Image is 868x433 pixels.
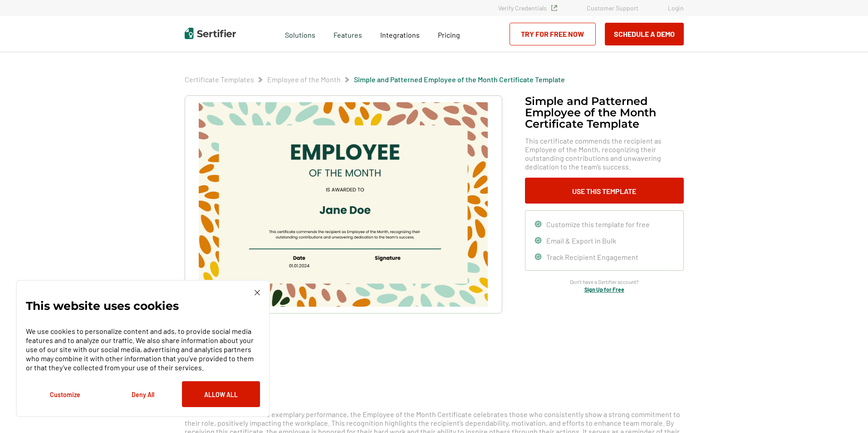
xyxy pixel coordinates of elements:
p: This website uses cookies [26,301,179,310]
span: Track Recipient Engagement [546,253,638,261]
h1: Simple and Patterned Employee of the Month Certificate Template [525,95,684,129]
button: Schedule a Demo [605,23,684,45]
a: Integrations [380,28,420,40]
a: Sign Up for Free [584,286,624,293]
a: Verify Credentials [498,4,557,12]
span: This certificate commends the recipient as Employee of the Month, recognizing their outstanding c... [525,136,684,171]
button: Allow All [182,381,260,407]
span: Solutions [285,28,315,40]
span: Simple and Patterned Employee of the Month Certificate Template [354,75,565,84]
img: Simple and Patterned Employee of the Month Certificate Template [199,102,487,307]
span: Integrations [380,30,420,39]
button: Deny All [104,381,182,407]
span: Customize this template for free [546,220,650,229]
span: Pricing [438,30,460,39]
a: Certificate Templates [185,75,254,84]
span: Employee of the Month [267,75,341,84]
img: Sertifier | Digital Credentialing Platform [185,28,236,39]
span: Features [333,28,362,40]
p: We use cookies to personalize content and ads, to provide social media features and to analyze ou... [26,327,260,372]
a: Login [668,4,684,12]
span: Email & Export in Bulk [546,236,616,245]
a: Employee of the Month [267,75,341,84]
a: Try for Free Now [510,23,596,45]
img: Verified [551,5,557,11]
img: Cookie Popup Close [255,290,260,295]
button: Customize [26,381,104,407]
span: Certificate Templates [185,75,254,84]
a: Customer Support [587,4,638,12]
a: Simple and Patterned Employee of the Month Certificate Template [354,75,565,84]
div: Breadcrumb [185,75,565,84]
a: Pricing [438,28,460,40]
button: Use This Template [525,178,684,204]
span: Don’t have a Sertifier account? [570,278,639,286]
